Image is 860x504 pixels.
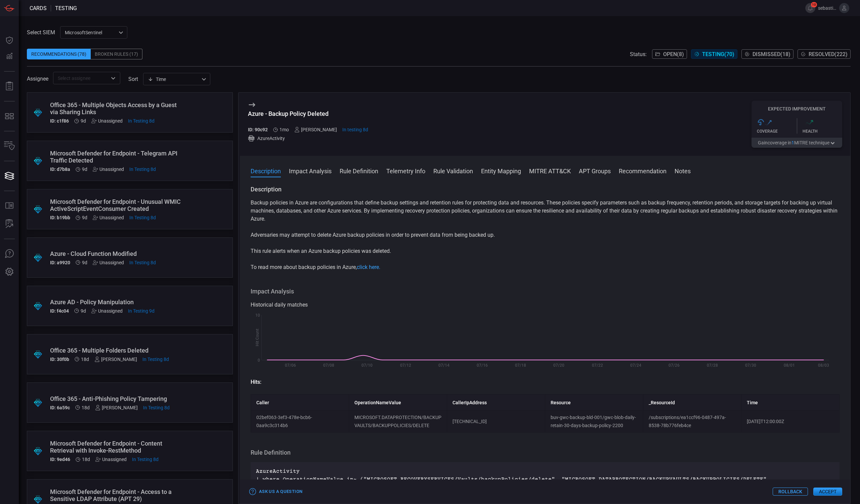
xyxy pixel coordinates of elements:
button: Notes [675,167,691,175]
text: 07/28 [707,363,718,368]
div: Azure - Backup Policy Deleted [248,110,368,117]
span: Sep 01, 2025 6:13 AM [82,167,87,172]
text: 0 [258,358,260,363]
span: Sep 02, 2025 9:03 AM [132,457,159,462]
button: 10 [805,3,815,13]
span: Sep 02, 2025 9:03 AM [129,215,156,220]
button: Detections [1,48,17,64]
button: MITRE ATT&CK [529,167,571,175]
span: Aug 24, 2025 12:27 AM [82,405,90,410]
h5: ID: f4c04 [50,308,69,314]
div: Unassigned [93,260,124,265]
button: Preferences [1,264,17,280]
span: Dismissed ( 18 ) [752,51,790,57]
button: Gaincoverage in1MITRE technique [751,138,842,148]
div: Unassigned [95,457,127,462]
text: 07/16 [477,363,488,368]
div: Recommendations (78) [27,49,91,59]
strong: Caller [256,400,269,405]
text: 07/10 [361,363,373,368]
button: Dismissed(18) [741,49,793,59]
div: Unassigned [91,118,123,124]
span: Sep 01, 2025 6:13 AM [82,215,87,220]
div: Azure - Cloud Function Modified [50,250,184,257]
span: testing [55,5,77,11]
span: Open ( 8 ) [663,51,684,57]
h5: ID: a9920 [50,260,70,265]
h5: ID: 90c92 [248,127,268,132]
span: Status: [630,51,647,57]
div: Office 365 - Multiple Folders Deleted [50,347,184,354]
div: Unassigned [91,308,123,314]
h5: ID: d7b8a [50,167,70,172]
div: Broken Rules (17) [91,49,142,59]
span: Sep 02, 2025 9:03 AM [129,260,156,265]
h5: ID: 9ed46 [50,457,70,462]
div: [PERSON_NAME] [95,405,138,410]
text: 07/26 [669,363,680,368]
div: Unassigned [93,167,124,172]
strong: _ResourceId [649,400,675,405]
div: [PERSON_NAME] [94,357,137,362]
p: Adversaries may attempt to delete Azure backup policies in order to prevent data from being backe... [251,231,840,239]
div: Azure AD - Policy Manipulation [50,299,184,306]
button: Impact Analysis [289,167,332,175]
div: Health [803,129,843,134]
strong: OperationNameValue [354,400,401,405]
text: 07/12 [400,363,411,368]
div: [PERSON_NAME] [294,127,337,132]
div: Time [148,76,200,83]
div: AzureActivity [248,135,368,142]
button: Ask Us a Question [248,487,304,497]
div: Coverage [757,129,797,134]
h3: Impact Analysis [251,287,840,295]
button: Inventory [1,138,17,154]
p: MicrosoftSentinel [65,29,117,36]
span: 1 [791,140,794,145]
span: Sep 02, 2025 9:03 AM [128,118,155,124]
span: Cards [30,5,47,11]
h5: ID: 30f0b [50,357,69,362]
td: MICROSOFT.DATAPROTECTION/BACKUPVAULTS/BACKUPPOLICIES/DELETE [349,411,447,432]
td: buv-gwc-backup-bld-001/gwc-blob-daily-retain-30-days-backup-policy-2200 [545,411,643,432]
span: Aug 24, 2025 12:27 AM [81,357,89,362]
strong: Time [747,400,758,405]
button: Rule Catalog [1,198,17,214]
td: [DATE]T12:00:00Z [741,411,840,432]
div: Microsoft Defender for Endpoint - Unusual WMIC ActiveScriptEventConsumer Created [50,198,184,212]
span: Sep 02, 2025 9:03 AM [342,127,368,132]
text: 07/30 [745,363,756,368]
button: Dashboard [1,32,17,48]
button: ALERT ANALYSIS [1,216,17,232]
label: sort [128,76,138,82]
span: sebastien.bossous [818,5,836,11]
button: Rule Validation [433,167,473,175]
strong: Resource [551,400,571,405]
input: Select assignee [55,74,107,82]
div: Microsoft Defender for Endpoint - Content Retrieval with Invoke-RestMethod [50,440,184,454]
button: Testing(70) [691,49,737,59]
p: To read more about backup policies in Azure, [251,263,840,271]
button: Resolved(222) [798,49,851,59]
span: Sep 02, 2025 9:03 AM [143,405,170,410]
h5: ID: 6a59c [50,405,70,410]
span: Sep 01, 2025 9:02 AM [128,308,155,314]
h5: ID: b19bb [50,215,70,220]
button: Description [251,167,281,175]
td: [TECHNICAL_ID] [447,411,545,432]
button: APT Groups [579,167,611,175]
span: Testing ( 70 ) [702,51,734,57]
a: click here. [357,264,380,270]
button: Open(8) [652,49,687,59]
h5: Expected Improvement [751,106,842,111]
span: Sep 01, 2025 6:13 AM [81,308,86,314]
text: 07/24 [630,363,641,368]
span: Aug 24, 2025 12:27 AM [82,457,90,462]
td: /subscriptions/ea1ccf96-0487-497a-8538-78b776feb4ce [643,411,741,432]
td: 02bef063-3ef3-478e-bcb6-0aa9c3c314b6 [251,411,349,432]
text: 07/08 [323,363,334,368]
div: Unassigned [93,215,124,220]
span: Resolved ( 222 ) [809,51,848,57]
text: Hit Count [255,329,260,346]
span: 10 [811,2,817,7]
